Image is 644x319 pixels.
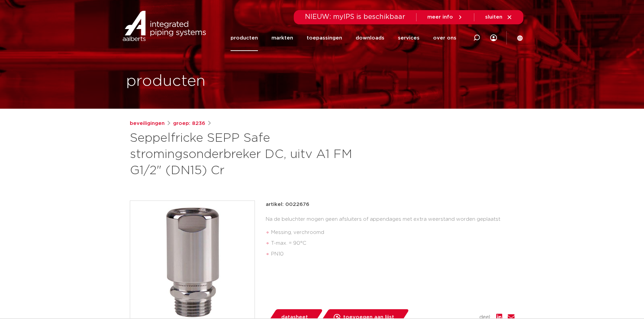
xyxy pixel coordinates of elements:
span: meer info [427,15,453,20]
a: groep: 8236 [173,119,205,128]
span: sluiten [485,15,502,20]
a: beveiligingen [130,119,165,128]
h1: producten [126,71,206,92]
a: meer info [427,14,463,20]
a: toepassingen [307,25,342,51]
a: markten [271,25,293,51]
div: Na de beluchter mogen geen afsluiters of appendages met extra weerstand worden geplaatst [266,214,515,262]
a: services [398,25,420,51]
a: over ons [433,25,456,51]
h1: Seppelfricke SEPP Safe stromingsonderbreker DC, uitv A1 FM G1/2" (DN15) Cr [130,130,384,179]
li: PN10 [271,249,515,260]
nav: Menu [231,25,456,51]
span: NIEUW: myIPS is beschikbaar [305,14,405,20]
a: sluiten [485,14,512,20]
a: producten [231,25,258,51]
div: my IPS [490,30,497,45]
li: Messing, verchroomd [271,227,515,238]
a: downloads [356,25,384,51]
p: artikel: 0022676 [266,201,309,209]
li: T-max. = 90°C [271,238,515,249]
